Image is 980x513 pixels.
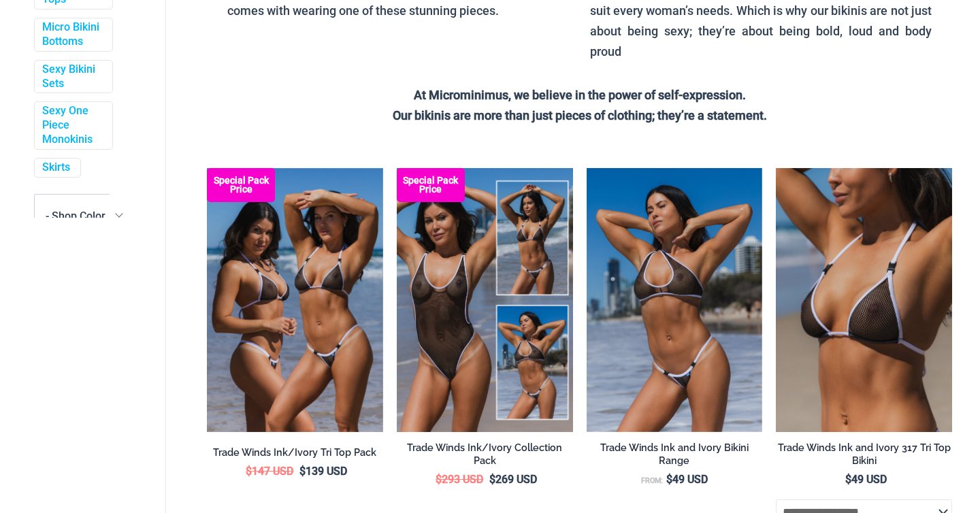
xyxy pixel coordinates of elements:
[299,465,306,478] span: $
[207,168,383,432] img: Top Bum Pack
[42,161,70,175] a: Skirts
[42,104,102,146] a: Sexy One Piece Monokinis
[587,442,763,467] h2: Trade Winds Ink and Ivory Bikini Range
[397,168,573,432] a: Collection Pack Collection Pack b (1)Collection Pack b (1)
[207,446,383,464] a: Trade Winds Ink/Ivory Tri Top Pack
[776,442,952,472] a: Trade Winds Ink and Ivory 317 Tri Top Bikini
[397,168,573,432] img: Collection Pack
[489,473,495,486] span: $
[35,195,129,238] span: - Shop Color
[397,442,573,472] a: Trade Winds Ink/Ivory Collection Pack
[397,176,465,194] b: Special Pack Price
[207,168,383,432] a: Top Bum Pack Top Bum Pack bTop Bum Pack b
[436,473,442,486] span: $
[414,88,746,102] strong: At Microminimus, we believe in the power of self-expression.
[246,465,252,478] span: $
[207,446,383,459] h2: Trade Winds Ink/Ivory Tri Top Pack
[246,465,293,478] bdi: 147 USD
[42,20,102,49] a: Micro Bikini Bottoms
[393,108,767,122] strong: Our bikinis are more than just pieces of clothing; they’re a statement.
[776,168,952,432] a: Tradewinds Ink and Ivory 317 Tri Top 01Tradewinds Ink and Ivory 317 Tri Top 453 Micro 06Tradewind...
[845,473,887,486] bdi: 49 USD
[299,465,347,478] bdi: 139 USD
[587,168,763,432] a: Tradewinds Ink and Ivory 384 Halter 453 Micro 02Tradewinds Ink and Ivory 384 Halter 453 Micro 01T...
[776,168,952,432] img: Tradewinds Ink and Ivory 317 Tri Top 01
[397,442,573,467] h2: Trade Winds Ink/Ivory Collection Pack
[845,473,851,486] span: $
[436,473,483,486] bdi: 293 USD
[489,473,537,486] bdi: 269 USD
[34,194,129,239] span: - Shop Color
[641,476,663,485] span: From:
[666,473,708,486] bdi: 49 USD
[207,176,275,194] b: Special Pack Price
[776,442,952,467] h2: Trade Winds Ink and Ivory 317 Tri Top Bikini
[42,63,102,91] a: Sexy Bikini Sets
[666,473,672,486] span: $
[587,168,763,432] img: Tradewinds Ink and Ivory 384 Halter 453 Micro 02
[587,442,763,472] a: Trade Winds Ink and Ivory Bikini Range
[46,210,105,222] span: - Shop Color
